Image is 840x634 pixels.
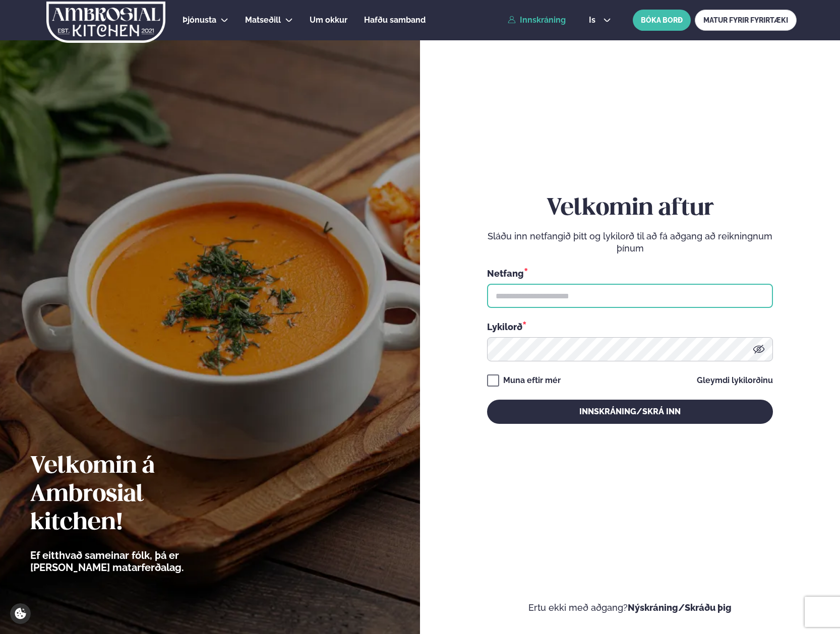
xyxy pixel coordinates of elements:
a: Matseðill [245,14,281,26]
button: is [581,16,619,24]
p: Ertu ekki með aðgang? [450,602,810,614]
a: Þjónusta [183,14,216,26]
img: logo [46,2,166,43]
a: MATUR FYRIR FYRIRTÆKI [695,10,797,31]
a: Gleymdi lykilorðinu [697,376,773,385]
p: Sláðu inn netfangið þitt og lykilorð til að fá aðgang að reikningnum þínum [487,230,773,255]
h2: Velkomin aftur [487,195,773,223]
span: Hafðu samband [364,15,426,25]
div: Lykilorð [487,320,773,333]
a: Innskráning [508,16,566,25]
a: Cookie settings [10,603,31,624]
span: Þjónusta [183,15,216,25]
div: Netfang [487,267,773,280]
a: Um okkur [310,14,347,26]
span: Matseðill [245,15,281,25]
a: Nýskráning/Skráðu þig [628,602,732,613]
h2: Velkomin á Ambrosial kitchen! [30,453,239,537]
button: Innskráning/Skrá inn [487,400,773,424]
p: Ef eitthvað sameinar fólk, þá er [PERSON_NAME] matarferðalag. [30,549,239,574]
span: is [589,16,598,24]
button: BÓKA BORÐ [633,10,691,31]
a: Hafðu samband [364,14,426,26]
span: Um okkur [310,15,347,25]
